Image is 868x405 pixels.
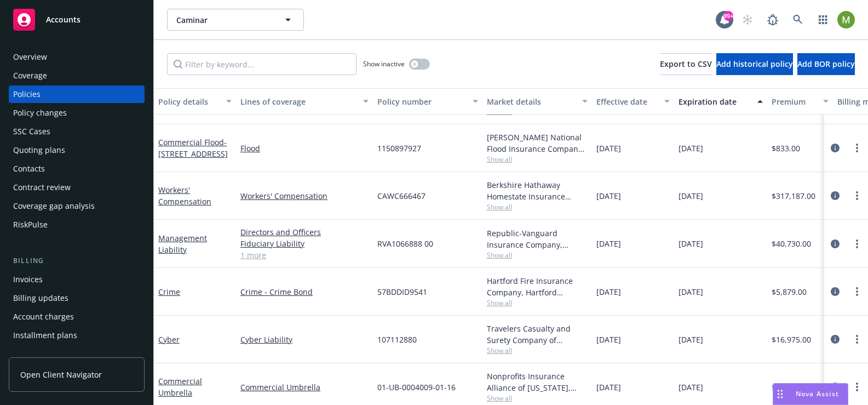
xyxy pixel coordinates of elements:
span: RVA1066888 00 [377,238,433,249]
a: Invoices [9,271,145,288]
button: Export to CSV [660,53,712,75]
a: Billing updates [9,289,145,307]
img: photo [837,11,855,28]
button: Effective date [592,88,674,115]
button: Add historical policy [716,53,793,75]
a: circleInformation [829,285,842,298]
a: Commercial Flood [158,137,228,159]
div: Contract review [13,179,71,196]
a: Policy changes [9,104,145,122]
div: Policy number [377,96,466,107]
a: more [850,380,864,393]
a: Start snowing [737,9,758,31]
span: [DATE] [679,238,703,249]
a: Contract review [9,179,145,196]
div: Contacts [13,160,45,178]
a: SSC Cases [9,123,145,140]
div: [PERSON_NAME] National Flood Insurance Company, [PERSON_NAME] Flood [487,132,588,155]
div: 99+ [723,11,733,21]
a: RiskPulse [9,216,145,233]
span: $40,730.00 [772,238,811,249]
div: Travelers Casualty and Surety Company of America, Travelers Insurance [487,323,588,346]
a: more [850,333,864,346]
a: Cyber Liability [240,334,369,345]
div: Invoices [13,271,43,288]
a: circleInformation [829,333,842,346]
span: [DATE] [596,286,621,298]
div: Quoting plans [13,141,65,159]
span: Add historical policy [716,59,793,69]
button: Policy details [154,88,236,115]
button: Market details [482,88,592,115]
a: Account charges [9,308,145,326]
span: Show all [487,298,588,307]
span: Export to CSV [660,59,712,69]
a: more [850,237,864,250]
span: $5,879.00 [772,286,807,298]
button: Policy number [373,88,482,115]
a: Workers' Compensation [240,190,369,202]
a: Commercial Umbrella [158,376,202,398]
div: Effective date [596,96,658,107]
span: [DATE] [596,142,621,154]
span: Add BOR policy [797,59,855,69]
a: more [850,189,864,202]
div: Lines of coverage [240,96,357,107]
a: Switch app [812,9,834,31]
a: circleInformation [829,141,842,155]
div: Policy details [158,96,220,107]
a: Coverage [9,67,145,84]
span: Caminar [176,14,271,26]
input: Filter by keyword... [167,53,357,75]
a: Management Liability [158,233,207,255]
div: Nonprofits Insurance Alliance of [US_STATE], Inc., Nonprofits Insurance Alliance of [US_STATE], I... [487,370,588,393]
div: SSC Cases [13,123,50,140]
a: Fiduciary Liability [240,238,369,249]
div: Hartford Fire Insurance Company, Hartford Insurance Group [487,275,588,298]
a: Policies [9,85,145,103]
div: Billing [9,255,145,266]
span: [DATE] [679,286,703,298]
a: Overview [9,48,145,66]
a: Flood [240,142,369,154]
span: [DATE] [596,334,621,345]
a: Installment plans [9,327,145,344]
a: Report a Bug [762,9,784,31]
span: Show all [487,346,588,355]
div: Market details [487,96,576,107]
a: Workers' Compensation [158,185,211,207]
a: 1 more [240,249,369,261]
span: 107112880 [377,334,417,345]
a: Crime - Crime Bond [240,286,369,298]
a: circleInformation [829,189,842,202]
span: 57BDDID9541 [377,286,427,298]
div: Premium [772,96,817,107]
div: Berkshire Hathaway Homestate Insurance Company, Berkshire Hathaway Homestate Companies (BHHC), KZ... [487,179,588,202]
div: Drag to move [773,384,787,404]
span: [DATE] [596,190,621,202]
a: Accounts [9,4,145,35]
div: Expiration date [679,96,751,107]
span: Accounts [46,15,81,24]
span: [DATE] [679,142,703,154]
button: Nova Assist [773,383,848,405]
span: $833.00 [772,142,800,154]
a: Directors and Officers [240,226,369,238]
span: [DATE] [596,238,621,249]
div: Coverage [13,67,47,84]
a: more [850,141,864,155]
span: Nova Assist [796,389,839,398]
a: Coverage gap analysis [9,197,145,215]
span: [DATE] [596,381,621,393]
button: Caminar [167,9,304,31]
span: [DATE] [679,190,703,202]
div: Republic-Vanguard Insurance Company, AmTrust Financial Services [487,227,588,250]
a: circleInformation [829,237,842,250]
div: Coverage gap analysis [13,197,95,215]
div: Installment plans [13,327,77,344]
span: $23,864.00 [772,381,811,393]
a: more [850,285,864,298]
a: Contacts [9,160,145,178]
a: Commercial Umbrella [240,381,369,393]
span: [DATE] [679,381,703,393]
